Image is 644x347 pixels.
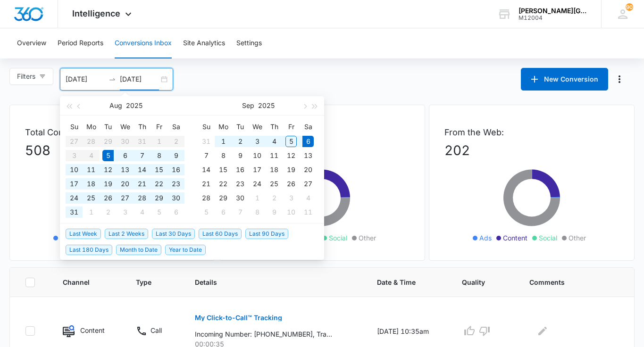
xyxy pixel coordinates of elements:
[134,177,151,191] td: 2025-08-21
[151,149,167,163] td: 2025-08-08
[167,177,184,191] td: 2025-08-23
[232,134,249,149] td: 2025-09-02
[119,178,131,190] div: 20
[136,178,148,190] div: 21
[201,136,212,147] div: 31
[201,150,212,161] div: 7
[215,191,232,205] td: 2025-09-29
[232,119,249,134] th: Tu
[151,119,167,134] th: Fr
[302,207,314,218] div: 11
[215,163,232,177] td: 2025-09-15
[134,205,151,219] td: 2025-09-04
[217,192,229,204] div: 29
[116,245,161,255] span: Month to Date
[300,134,317,149] td: 2025-09-06
[258,96,275,115] button: 2025
[167,119,184,134] th: Sa
[236,28,262,58] button: Settings
[234,150,246,161] div: 9
[170,164,182,175] div: 16
[283,119,300,134] th: Fr
[285,178,297,190] div: 26
[217,207,229,218] div: 6
[119,192,131,204] div: 27
[134,163,151,177] td: 2025-08-14
[249,134,266,149] td: 2025-09-03
[268,178,280,190] div: 25
[167,191,184,205] td: 2025-08-30
[215,177,232,191] td: 2025-09-22
[302,164,314,175] div: 20
[100,149,117,163] td: 2025-08-05
[519,15,587,21] div: account id
[232,205,249,219] td: 2025-10-07
[153,178,165,190] div: 22
[83,177,100,191] td: 2025-08-18
[68,207,80,218] div: 31
[120,74,159,84] input: End date
[109,75,116,83] span: to
[119,207,131,218] div: 3
[119,150,131,161] div: 6
[626,3,633,11] div: notifications count
[151,163,167,177] td: 2025-08-15
[285,207,297,218] div: 10
[183,28,225,58] button: Site Analytics
[300,149,317,163] td: 2025-09-13
[136,207,148,218] div: 4
[215,134,232,149] td: 2025-09-01
[283,149,300,163] td: 2025-09-12
[217,178,229,190] div: 22
[232,149,249,163] td: 2025-09-09
[85,192,97,204] div: 25
[283,134,300,149] td: 2025-09-05
[17,28,46,58] button: Overview
[234,192,246,204] div: 30
[117,163,134,177] td: 2025-08-13
[234,178,246,190] div: 23
[109,75,116,83] span: swap-right
[234,164,246,175] div: 16
[215,149,232,163] td: 2025-09-08
[134,149,151,163] td: 2025-08-07
[266,205,283,219] td: 2025-10-09
[195,314,282,321] p: My Click-to-Call™ Tracking
[232,191,249,205] td: 2025-09-30
[102,192,114,204] div: 26
[66,229,101,239] span: Last Week
[165,245,206,255] span: Year to Date
[198,119,215,134] th: Su
[329,233,347,243] span: Social
[217,164,229,175] div: 15
[215,119,232,134] th: Mo
[198,177,215,191] td: 2025-09-21
[117,119,134,134] th: We
[529,277,605,287] span: Comments
[68,178,80,190] div: 17
[83,163,100,177] td: 2025-08-11
[136,164,148,175] div: 14
[17,71,35,82] span: Filters
[195,277,340,287] span: Details
[251,150,263,161] div: 10
[234,207,246,218] div: 7
[201,178,212,190] div: 21
[242,96,254,115] button: Sep
[102,150,114,161] div: 5
[151,177,167,191] td: 2025-08-22
[300,191,317,205] td: 2025-10-04
[268,192,280,204] div: 2
[195,329,332,339] p: Incoming Number: [PHONE_NUMBER], Tracking Number: [PHONE_NUMBER], Ring To: [PHONE_NUMBER], Caller...
[100,205,117,219] td: 2025-09-02
[251,192,263,204] div: 1
[9,68,53,85] button: Filters
[444,126,619,139] p: From the Web:
[100,119,117,134] th: Tu
[266,191,283,205] td: 2025-10-02
[85,178,97,190] div: 18
[117,149,134,163] td: 2025-08-06
[266,163,283,177] td: 2025-09-18
[195,306,282,329] button: My Click-to-Call™ Tracking
[167,149,184,163] td: 2025-08-09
